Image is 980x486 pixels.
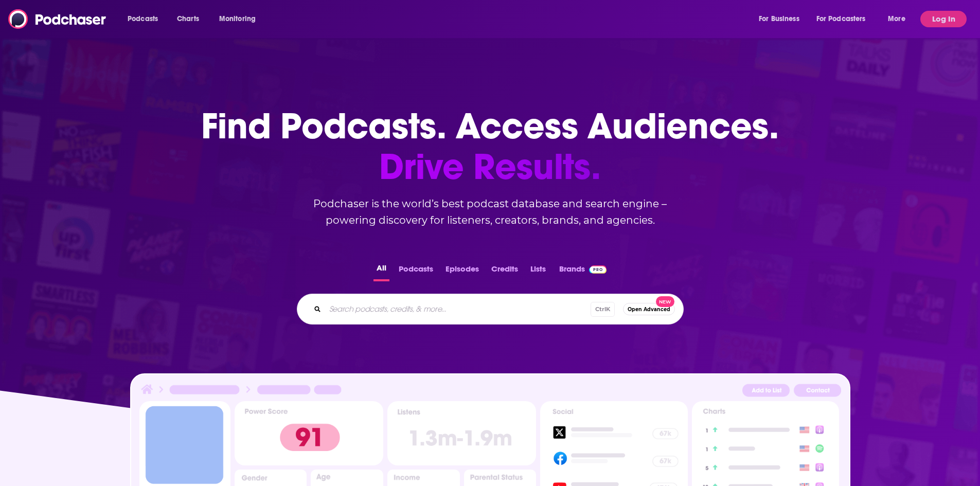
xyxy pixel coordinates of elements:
[387,401,536,465] img: Podcast Insights Listens
[920,11,967,27] button: Log In
[656,296,674,307] span: New
[325,301,591,317] input: Search podcasts, credits, & more...
[589,265,607,274] img: Podchaser Pro
[881,11,918,27] button: open menu
[201,147,779,187] span: Drive Results.
[628,307,670,312] span: Open Advanced
[139,383,841,401] img: Podcast Insights Header
[488,261,521,281] button: Credits
[442,261,482,281] button: Episodes
[752,11,812,27] button: open menu
[810,11,881,27] button: open menu
[888,12,905,26] span: More
[759,12,799,26] span: For Business
[816,12,866,26] span: For Podcasters
[128,12,158,26] span: Podcasts
[297,294,684,325] div: Search podcasts, credits, & more...
[219,12,256,26] span: Monitoring
[396,261,436,281] button: Podcasts
[8,9,107,29] img: Podchaser - Follow, Share and Rate Podcasts
[591,302,615,317] span: Ctrl K
[177,12,199,26] span: Charts
[170,11,205,27] a: Charts
[120,11,171,27] button: open menu
[284,195,696,228] h2: Podchaser is the world’s best podcast database and search engine – powering discovery for listene...
[527,261,549,281] button: Lists
[559,261,607,281] a: BrandsPodchaser Pro
[212,11,269,27] button: open menu
[623,303,675,315] button: Open AdvancedNew
[373,261,389,281] button: All
[201,106,779,187] h1: Find Podcasts. Access Audiences.
[235,401,383,465] img: Podcast Insights Power score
